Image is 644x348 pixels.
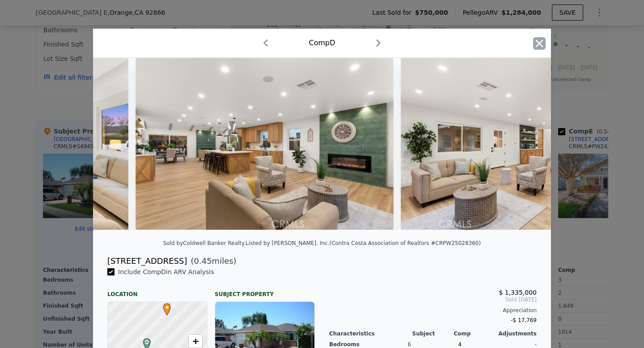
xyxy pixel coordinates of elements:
[187,255,236,267] span: ( miles)
[458,341,462,348] span: 4
[163,240,246,246] div: Sold by Coldwell Banker Realty .
[329,307,537,314] div: Appreciation
[141,338,153,346] span: D
[412,330,454,337] div: Subject
[194,256,212,266] span: 0.45
[136,58,394,230] img: Property Img
[453,330,495,337] div: Comp
[495,330,537,337] div: Adjustments
[141,338,146,344] div: D
[309,38,335,48] div: Comp D
[114,268,218,275] span: Include Comp D in ARV Analysis
[499,289,537,296] span: $ 1,335,000
[215,284,315,298] div: Subject Property
[107,255,187,267] div: [STREET_ADDRESS]
[511,317,537,323] span: -$ 17,769
[329,296,537,303] span: Sold [DATE]
[161,301,173,314] span: •
[189,335,202,348] a: Zoom in
[193,335,199,347] span: +
[246,240,481,246] div: Listed by [PERSON_NAME], Inc. (Contra Costa Association of Realtors #CRPW25028360)
[161,303,166,309] div: •
[329,330,412,337] div: Characteristics
[107,284,208,298] div: Location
